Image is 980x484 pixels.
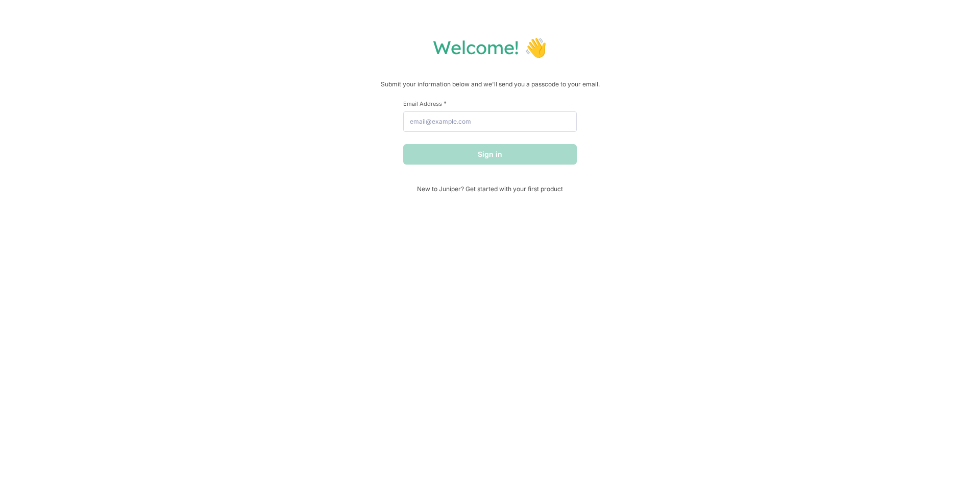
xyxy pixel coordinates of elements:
[403,111,577,132] input: email@example.com
[403,185,577,193] span: New to Juniper? Get started with your first product
[403,100,577,107] label: Email Address
[10,79,970,89] p: Submit your information below and we'll send you a passcode to your email.
[444,100,447,107] span: This field is required.
[10,36,970,59] h1: Welcome! 👋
